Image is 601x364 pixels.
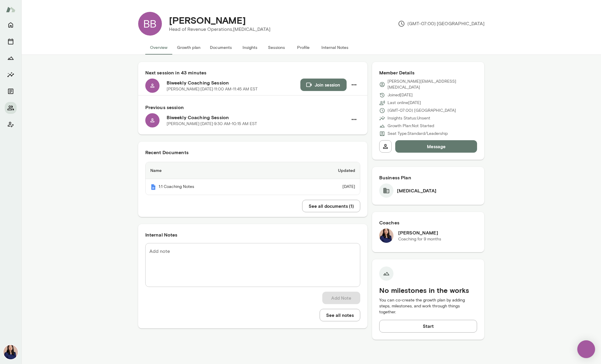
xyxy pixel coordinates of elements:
[5,119,17,130] button: Client app
[6,4,15,15] img: Mento
[150,184,156,190] img: Mento
[388,92,413,98] p: Joined [DATE]
[145,69,360,76] h6: Next session in 43 minutes
[167,79,300,86] h6: Biweekly Coaching Session
[288,179,360,195] td: [DATE]
[172,40,205,55] button: Growth plan
[5,52,17,64] button: Growth Plan
[379,297,477,315] p: You can co-create the growth plan by adding steps, milestones, and work through things together.
[5,36,17,47] button: Sessions
[169,15,246,26] h4: [PERSON_NAME]
[237,40,263,55] button: Insights
[288,162,360,179] th: Updated
[379,285,477,295] h5: No milestones in the works
[145,104,360,111] h6: Previous session
[145,40,172,55] button: Overview
[167,86,258,92] p: [PERSON_NAME] · [DATE] · 11:00 AM-11:45 AM EST
[388,115,430,121] p: Insights Status: Unsent
[388,100,421,106] p: Last online [DATE]
[388,108,456,114] p: (GMT-07:00) [GEOGRAPHIC_DATA]
[379,174,477,181] h6: Business Plan
[167,121,257,127] p: [PERSON_NAME] · [DATE] · 9:30 AM-10:15 AM EST
[302,200,360,212] button: See all documents (1)
[379,320,477,332] button: Start
[5,69,17,81] button: Insights
[146,162,288,179] th: Name
[397,187,436,194] h6: [MEDICAL_DATA]
[145,231,360,238] h6: Internal Notes
[388,131,448,137] p: Seat Type: Standard/Leadership
[379,69,477,76] h6: Member Details
[138,12,162,36] div: BB
[167,114,348,121] h6: Biweekly Coaching Session
[169,26,270,33] p: Head of Revenue Operations, [MEDICAL_DATA]
[4,345,18,359] img: Leah Kim
[398,20,484,27] p: (GMT-07:00) [GEOGRAPHIC_DATA]
[317,40,353,55] button: Internal Notes
[5,85,17,97] button: Documents
[5,19,17,31] button: Home
[395,140,477,153] button: Message
[145,149,360,156] h6: Recent Documents
[290,40,317,55] button: Profile
[5,102,17,114] button: Members
[398,229,441,236] h6: [PERSON_NAME]
[388,123,434,129] p: Growth Plan: Not Started
[300,79,347,91] button: Join session
[263,40,290,55] button: Sessions
[398,236,441,242] p: Coaching for 9 months
[388,79,477,90] p: [PERSON_NAME][EMAIL_ADDRESS][MEDICAL_DATA]
[205,40,237,55] button: Documents
[379,229,393,243] img: Leah Kim
[146,179,288,195] th: 1:1 Coaching Notes
[320,309,360,321] button: See all notes
[379,219,477,226] h6: Coaches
